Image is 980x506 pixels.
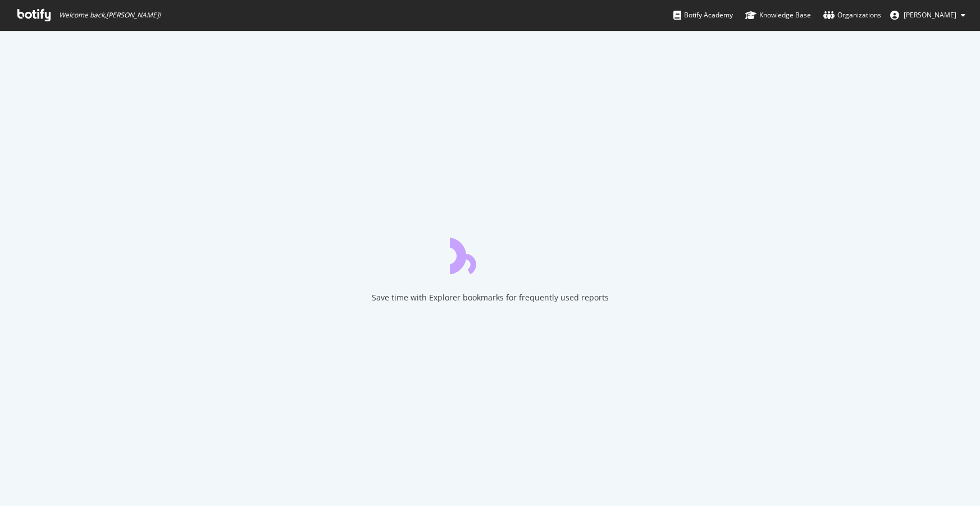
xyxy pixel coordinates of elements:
span: Matthew Edgar [904,10,956,20]
div: Organizations [823,10,881,21]
div: Botify Academy [673,10,733,21]
div: Knowledge Base [745,10,811,21]
div: Save time with Explorer bookmarks for frequently used reports [372,292,609,303]
div: animation [450,234,531,274]
span: Welcome back, [PERSON_NAME] ! [59,11,161,20]
button: [PERSON_NAME] [881,6,974,24]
